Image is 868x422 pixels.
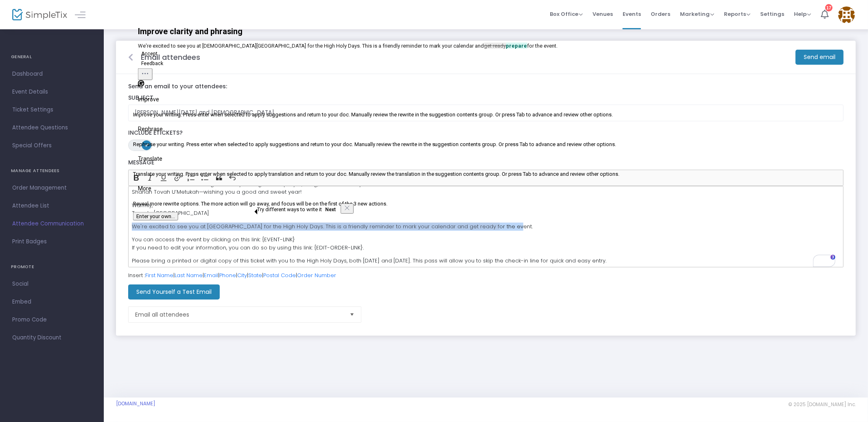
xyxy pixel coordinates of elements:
[12,183,92,193] span: Order Management
[135,310,343,319] span: Email all attendees
[128,284,220,300] m-button: Send Yourself a Test Email
[204,271,218,279] a: Email
[760,4,784,24] span: Settings
[12,122,92,133] span: Attendee Questions
[128,129,844,137] label: Include Etickets?
[128,94,844,102] label: Subject
[12,105,92,115] span: Ticket Settings
[145,271,173,279] a: First Name
[128,159,844,166] label: Message
[128,105,844,121] input: Enter Subject
[680,10,714,18] span: Marketing
[796,50,844,65] m-button: Send email
[12,201,92,211] span: Attendee List
[248,271,262,279] a: State
[788,401,856,408] span: © 2025 [DOMAIN_NAME] Inc.
[346,307,358,322] button: Select
[651,4,670,24] span: Orders
[12,279,92,289] span: Social
[128,186,844,267] div: Rich Text Editor, main
[11,259,93,275] h4: PROMOTE
[825,4,833,11] div: 17
[132,236,840,251] p: You can access the event by clicking on this link: {EVENT-LINK} If you need to edit your informat...
[11,49,93,65] h4: GENERAL
[297,271,336,279] a: Order Number
[12,315,92,325] span: Promo Code
[12,332,92,343] span: Quantity Discount
[11,163,93,179] h4: MANAGE ATTENDEES
[237,271,247,279] a: City
[128,90,844,327] form: Insert : | | | | | | |
[132,257,840,281] p: Please bring a printed or digital copy of this ticket with you to the High Holy Days, both [DATE]...
[128,83,844,90] label: Send an email to your attendees:
[12,297,92,307] span: Embed
[593,4,613,24] span: Venues
[263,271,296,279] a: Postal Code
[175,271,203,279] a: Last Name
[219,271,236,279] a: Phone
[12,219,92,229] span: Attendee Communication
[12,69,92,79] span: Dashboard
[128,170,844,186] div: Editor toolbar
[623,4,641,24] span: Events
[550,10,583,18] span: Box Office
[132,201,840,217] p: Warmly, Temple [GEOGRAPHIC_DATA]
[12,140,92,151] span: Special Offers
[794,10,811,18] span: Help
[132,180,840,196] p: We look forward to welcoming the new year together in prayer, song, and community. Shanah Tovah U...
[724,10,750,18] span: Reports
[12,236,92,247] span: Print Badges
[12,87,92,97] span: Event Details
[116,400,155,407] a: [DOMAIN_NAME]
